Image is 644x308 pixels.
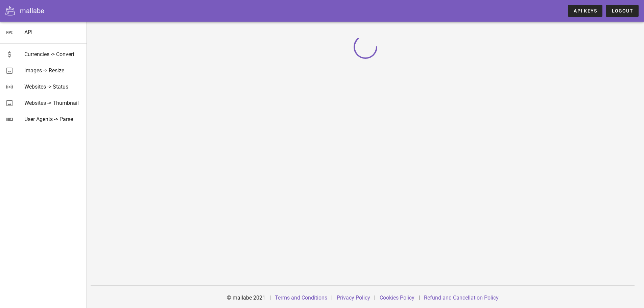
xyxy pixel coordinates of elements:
[275,294,327,301] a: Terms and Conditions
[24,84,81,90] div: Websites -> Status
[20,6,44,16] div: mallabe
[573,8,597,14] span: API Keys
[331,290,333,306] div: |
[24,67,81,74] div: Images -> Resize
[24,100,81,106] div: Websites -> Thumbnail
[337,294,370,301] a: Privacy Policy
[568,5,602,17] a: API Keys
[24,51,81,57] div: Currencies -> Convert
[223,290,269,306] div: © mallabe 2021
[424,294,499,301] a: Refund and Cancellation Policy
[374,290,376,306] div: |
[419,290,420,306] div: |
[606,5,639,17] button: Logout
[380,294,414,301] a: Cookies Policy
[24,116,81,122] div: User Agents -> Parse
[611,8,633,14] span: Logout
[24,29,81,35] div: API
[269,290,271,306] div: |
